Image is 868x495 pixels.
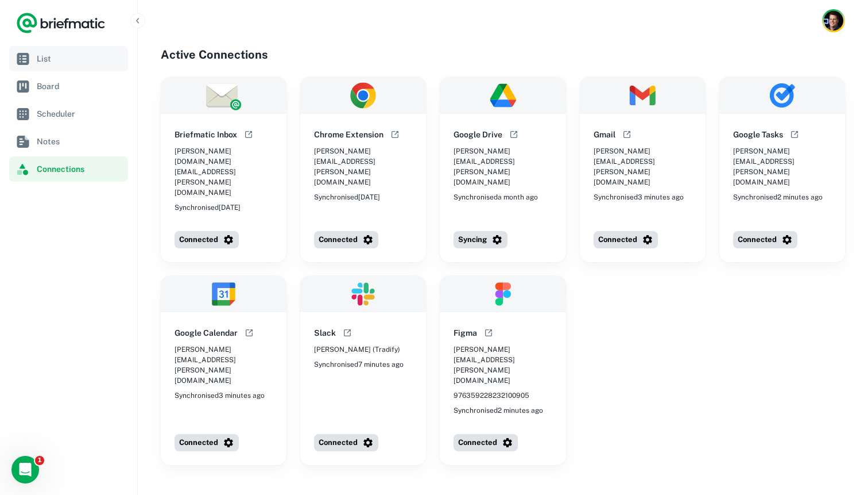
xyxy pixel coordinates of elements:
img: Google Calendar [161,276,286,313]
button: Open help documentation [788,128,801,141]
h6: Chrome Extension [314,128,383,141]
span: [PERSON_NAME][EMAIL_ADDRESS][PERSON_NAME][DOMAIN_NAME] [454,146,552,187]
span: Synchronised 3 minutes ago [175,390,265,401]
button: Connected [733,231,797,248]
span: [PERSON_NAME][EMAIL_ADDRESS][PERSON_NAME][DOMAIN_NAME] [594,146,692,187]
span: 976359228232100905 [454,390,529,401]
button: Open help documentation [388,128,402,141]
button: Open help documentation [242,326,256,340]
span: [PERSON_NAME][EMAIL_ADDRESS][PERSON_NAME][DOMAIN_NAME] [314,146,412,187]
img: Gmail [580,77,706,114]
span: Synchronised a month ago [454,192,538,202]
iframe: Intercom live chat [11,456,39,484]
button: Account button [822,9,845,32]
h6: Google Drive [454,128,502,141]
span: Notes [37,135,123,148]
span: Synchronised 2 minutes ago [733,192,823,202]
h6: Figma [454,327,477,339]
span: [PERSON_NAME][DOMAIN_NAME][EMAIL_ADDRESS][PERSON_NAME][DOMAIN_NAME] [175,146,273,198]
h6: Slack [314,327,336,339]
span: Board [37,80,123,93]
h6: Google Calendar [175,327,238,339]
span: Synchronised 2 minutes ago [454,405,543,416]
button: Open help documentation [242,128,255,141]
span: Synchronised 7 minutes ago [314,359,404,370]
button: Open help documentation [482,326,495,340]
span: Synchronised 3 minutes ago [594,192,684,202]
span: Scheduler [37,108,123,120]
span: [PERSON_NAME] (Tradify) [314,344,400,355]
img: Slack [300,276,426,313]
button: Open help documentation [507,128,521,141]
a: Connections [9,156,128,182]
button: Connected [175,231,239,248]
button: Connected [314,434,378,451]
button: Connected [314,231,378,248]
a: Logo [16,11,106,34]
span: [PERSON_NAME][EMAIL_ADDRESS][PERSON_NAME][DOMAIN_NAME] [175,344,273,386]
button: Connected [175,434,239,451]
button: Syncing [454,231,507,248]
span: [PERSON_NAME][EMAIL_ADDRESS][PERSON_NAME][DOMAIN_NAME] [454,344,552,386]
img: Briefmatic Inbox [161,77,286,114]
a: List [9,46,128,71]
h6: Gmail [594,128,615,141]
h6: Briefmatic Inbox [175,128,237,141]
button: Connected [454,434,518,451]
span: Synchronised [DATE] [175,202,241,213]
span: List [37,52,123,65]
h6: Google Tasks [733,128,783,141]
img: Google Drive [440,77,565,114]
span: [PERSON_NAME][EMAIL_ADDRESS][PERSON_NAME][DOMAIN_NAME] [733,146,831,187]
img: Google Tasks [719,77,845,114]
button: Connected [594,231,658,248]
img: Ross Howard [824,11,843,30]
h4: Active Connections [161,46,845,63]
a: Board [9,74,128,99]
img: Chrome Extension [300,77,426,114]
a: Notes [9,129,128,154]
button: Open help documentation [340,326,354,340]
span: Synchronised [DATE] [314,192,380,202]
span: Connections [37,163,123,175]
button: Open help documentation [620,128,634,141]
img: Figma [440,276,565,313]
a: Scheduler [9,101,128,126]
span: 1 [35,456,44,465]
